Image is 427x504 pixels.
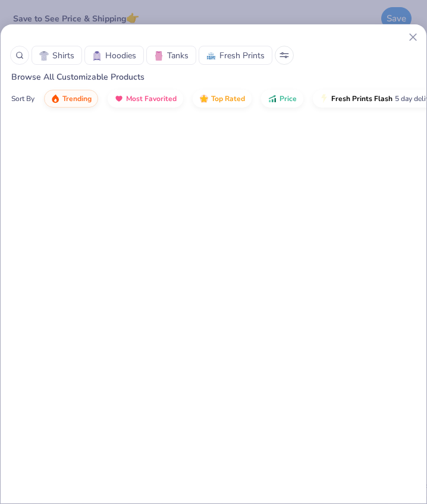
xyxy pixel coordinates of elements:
[280,94,297,103] span: Price
[92,51,102,61] img: Hoodies
[32,46,82,65] button: ShirtsShirts
[62,94,92,103] span: Trending
[114,94,124,103] img: most_fav.gif
[199,94,209,103] img: TopRated.gif
[193,90,252,108] button: Top Rated
[39,51,49,61] img: Shirts
[331,94,393,103] span: Fresh Prints Flash
[319,94,329,103] img: flash.gif
[52,49,74,62] span: Shirts
[84,46,144,65] button: HoodiesHoodies
[51,94,60,103] img: trending.gif
[105,49,136,62] span: Hoodies
[108,90,183,108] button: Most Favorited
[1,71,145,83] span: Browse All Customizable Products
[206,51,216,61] img: Fresh Prints
[275,46,294,65] button: Sort Popup Button
[261,90,303,108] button: Price
[167,49,189,62] span: Tanks
[11,93,34,104] div: Sort By
[199,46,272,65] button: Fresh PrintsFresh Prints
[219,49,265,62] span: Fresh Prints
[126,94,177,103] span: Most Favorited
[146,46,196,65] button: TanksTanks
[44,90,98,108] button: Trending
[154,51,164,61] img: Tanks
[211,94,245,103] span: Top Rated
